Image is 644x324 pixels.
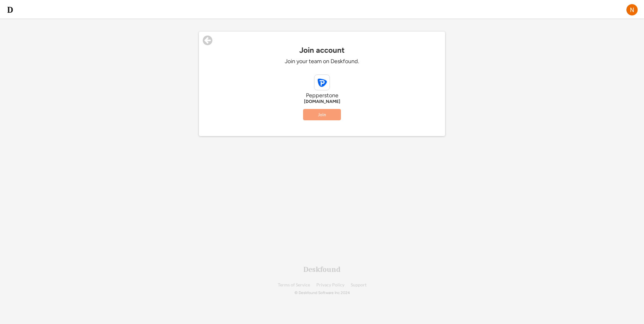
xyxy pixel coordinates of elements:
a: Privacy Policy [316,283,344,287]
div: Join account [199,46,445,55]
a: Support [351,283,367,287]
div: [DOMAIN_NAME] [227,99,417,104]
img: d-whitebg.png [6,6,14,14]
img: ACg8ocJq8NmwZj__GMvT3dNPlJWMZ9tE7Ip-mqIJuK9VMyq4tbCfJw=s96-c [626,4,638,15]
img: pepperstone.com [314,75,330,90]
button: Join [303,109,341,120]
a: Terms of Service [278,283,310,287]
div: Deskfound [303,266,341,273]
div: Join your team on Deskfound. [227,58,417,65]
div: Pepperstone [227,92,417,99]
